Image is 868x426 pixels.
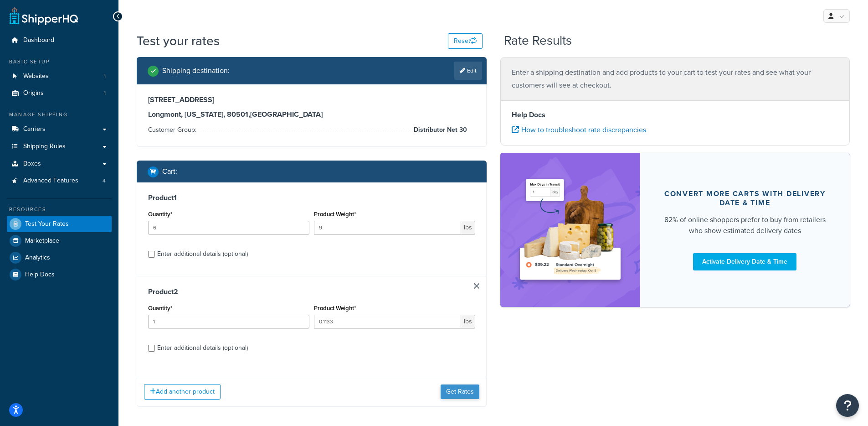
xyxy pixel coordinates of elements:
h4: Help Docs [512,109,839,120]
a: Activate Delivery Date & Time [693,253,796,270]
span: Distributor Net 30 [411,125,467,135]
button: Add another product [144,384,221,400]
button: Open Resource Center [836,394,859,417]
span: 1 [104,89,106,97]
span: Marketplace [25,237,59,245]
span: Advanced Features [23,177,78,185]
span: Analytics [25,254,50,262]
div: Manage Shipping [7,111,112,119]
span: Test Your Rates [25,220,69,228]
a: Advanced Features4 [7,172,112,189]
span: lbs [461,221,475,234]
span: Shipping Rules [23,143,66,151]
a: Remove Item [474,283,479,289]
span: Dashboard [23,36,54,44]
span: Customer Group: [148,125,199,135]
span: lbs [461,315,475,328]
div: Enter additional details (optional) [157,248,248,260]
a: How to troubleshoot rate discrepancies [512,125,646,135]
h3: [STREET_ADDRESS] [148,95,475,104]
span: Websites [23,73,49,80]
a: Dashboard [7,32,112,49]
a: Help Docs [7,266,112,283]
img: feature-image-ddt-36eae7f7280da8017bfb280eaccd9c446f90b1fe08728e4019434db127062ab4.png [514,166,627,293]
label: Product Weight* [314,305,356,312]
a: Edit [454,62,482,80]
span: Origins [23,89,44,97]
h1: Test your rates [137,32,220,50]
a: Origins1 [7,85,112,102]
li: Advanced Features [7,172,112,189]
input: 0.0 [148,315,309,328]
span: Help Docs [25,271,55,279]
div: Basic Setup [7,58,112,66]
input: 0.00 [314,221,461,234]
label: Quantity* [148,305,172,312]
h3: Longmont, [US_STATE], 80501 , [GEOGRAPHIC_DATA] [148,110,475,119]
h3: Product 2 [148,287,475,296]
a: Marketplace [7,233,112,249]
span: Boxes [23,160,41,168]
div: Resources [7,206,112,213]
p: Enter a shipping destination and add products to your cart to test your rates and see what your c... [512,66,839,92]
input: Enter additional details (optional) [148,251,155,258]
input: Enter additional details (optional) [148,345,155,352]
h2: Cart : [162,167,177,176]
a: Boxes [7,156,112,172]
div: 82% of online shoppers prefer to buy from retailers who show estimated delivery dates [662,214,828,236]
div: Convert more carts with delivery date & time [662,189,828,208]
div: Enter additional details (optional) [157,342,248,354]
a: Test Your Rates [7,216,112,232]
label: Quantity* [148,211,172,218]
button: Get Rates [441,384,479,399]
h2: Rate Results [504,34,572,48]
a: Websites1 [7,68,112,85]
input: 0.0 [148,221,309,234]
h3: Product 1 [148,193,475,203]
span: Carriers [23,125,46,133]
li: Websites [7,68,112,85]
a: Analytics [7,249,112,266]
label: Product Weight* [314,211,356,218]
button: Reset [448,33,483,49]
a: Shipping Rules [7,138,112,155]
span: 4 [103,177,106,185]
h2: Shipping destination : [162,67,230,75]
a: Carriers [7,121,112,138]
li: Origins [7,85,112,102]
span: 1 [104,73,106,80]
input: 0.00 [314,315,461,328]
